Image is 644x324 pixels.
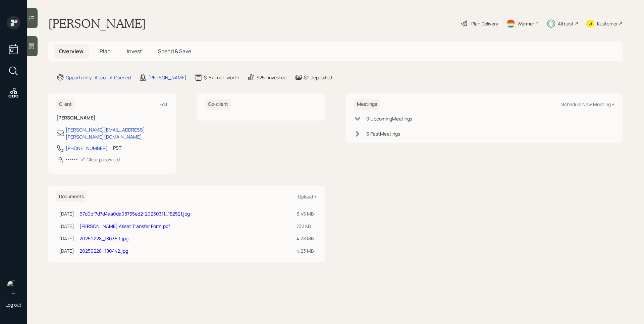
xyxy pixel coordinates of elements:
[79,223,170,229] a: [PERSON_NAME] Asset Transfer Form.pdf
[59,48,84,55] span: Overview
[79,235,128,242] a: 20250228_180350.jpg
[79,248,128,254] a: 20250228_180442.jpg
[59,223,74,230] div: [DATE]
[148,74,186,81] div: [PERSON_NAME]
[5,302,21,308] div: Log out
[297,235,314,242] div: 4.28 MB
[48,16,146,31] h1: [PERSON_NAME]
[558,20,574,27] div: Altruist
[366,115,412,122] div: 0 Upcoming Meeting s
[518,20,534,27] div: Warmer
[59,235,74,242] div: [DATE]
[297,210,314,217] div: 3.45 MB
[354,99,380,110] h6: Meetings
[56,99,74,110] h6: Client
[79,211,190,217] a: 67d0bf7d7d4aa0da08755ed2-20250311_152521.jpg
[59,247,74,254] div: [DATE]
[304,74,332,81] div: $0 deposited
[66,126,168,140] div: [PERSON_NAME][EMAIL_ADDRESS][PERSON_NAME][DOMAIN_NAME]
[561,101,614,107] div: Schedule New Meeting +
[7,280,20,294] img: james-distasi-headshot.png
[113,144,121,151] div: PST
[100,48,111,55] span: Plan
[80,156,120,163] div: Clear password
[205,99,231,110] h6: Co-client
[59,210,74,217] div: [DATE]
[366,130,400,137] div: 6 Past Meeting s
[66,74,131,81] div: Opportunity · Account Opened
[297,223,314,230] div: 732 KB
[298,193,317,200] div: Upload +
[297,247,314,254] div: 4.23 MB
[127,48,142,55] span: Invest
[204,74,239,81] div: $-57k net-worth
[471,20,498,27] div: Plan Delivery
[159,101,168,107] div: Edit
[66,145,108,152] div: [PHONE_NUMBER]
[597,20,618,27] div: Kustomer
[257,74,286,81] div: $25k invested
[56,191,87,202] h6: Documents
[158,48,191,55] span: Spend & Save
[56,115,168,121] h6: [PERSON_NAME]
